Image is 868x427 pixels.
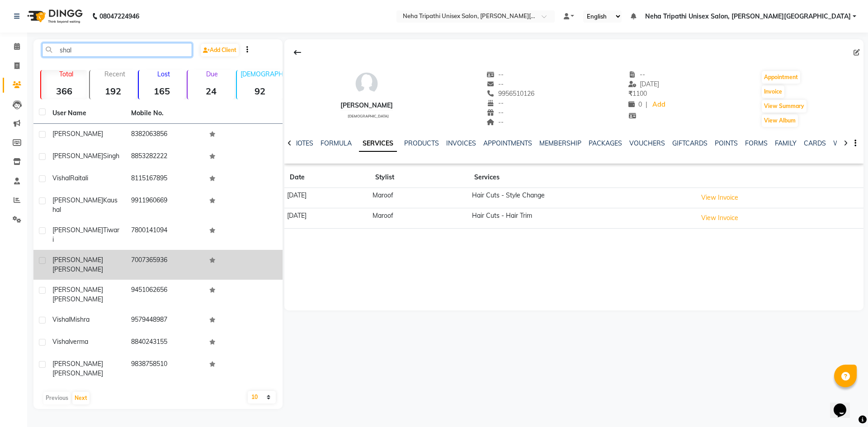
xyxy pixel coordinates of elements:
div: Back to Client [288,44,307,61]
button: Next [72,392,90,404]
a: PACKAGES [589,139,622,147]
span: [PERSON_NAME] [52,130,103,138]
td: 9911960669 [126,190,204,220]
span: -- [487,118,504,126]
span: [PERSON_NAME] [52,295,103,303]
p: Due [189,70,234,78]
a: APPOINTMENTS [483,139,532,147]
a: WALLET [833,139,859,147]
span: [PERSON_NAME] [52,360,103,368]
span: Neha Tripathi Unisex Salon, [PERSON_NAME][GEOGRAPHIC_DATA] [645,12,851,21]
a: CARDS [804,139,826,147]
span: [PERSON_NAME] [52,196,103,204]
span: singh [103,152,119,160]
span: [PERSON_NAME] [52,152,103,160]
th: User Name [47,103,126,124]
td: 9838758510 [126,354,204,384]
th: Mobile No. [126,103,204,124]
td: 9451062656 [126,280,204,310]
a: Add [651,99,667,111]
span: [DEMOGRAPHIC_DATA] [348,114,389,118]
span: -- [487,99,504,107]
a: SERVICES [359,136,397,152]
a: NOTES [293,139,313,147]
strong: 366 [41,85,87,97]
p: Total [45,70,87,78]
button: View Album [762,114,798,127]
span: -- [487,108,504,117]
span: Raitali [70,174,88,182]
td: Hair Cuts - Style Change [469,188,694,208]
a: INVOICES [446,139,476,147]
td: Hair Cuts - Hair Trim [469,208,694,228]
span: -- [628,70,646,79]
td: 8853282222 [126,146,204,168]
span: [PERSON_NAME] [52,369,103,377]
td: 9579448987 [126,310,204,332]
a: PRODUCTS [404,139,439,147]
p: Lost [142,70,185,78]
a: MEMBERSHIP [539,139,581,147]
strong: 165 [139,85,185,97]
td: [DATE] [284,188,370,208]
td: 7800141094 [126,220,204,250]
span: -- [487,80,504,88]
a: FAMILY [775,139,797,147]
strong: 24 [188,85,234,97]
span: 0 [628,100,642,108]
td: Maroof [370,188,469,208]
span: 9956510126 [487,89,535,98]
td: [DATE] [284,208,370,228]
td: 8382063856 [126,124,204,146]
span: [PERSON_NAME] [52,286,103,294]
strong: 92 [237,85,283,97]
span: ₹ [628,89,632,98]
b: 08047224946 [99,4,139,29]
a: FORMULA [321,139,352,147]
span: Vishal [52,174,70,182]
td: Maroof [370,208,469,228]
strong: 192 [90,85,136,97]
span: [PERSON_NAME] [52,226,103,234]
th: Services [469,167,694,188]
iframe: chat widget [830,391,859,418]
span: [DATE] [628,80,660,88]
td: 7007365936 [126,250,204,280]
button: Invoice [762,85,784,98]
input: Search by Name/Mobile/Email/Code [42,43,192,57]
a: VOUCHERS [629,139,665,147]
td: 8840243155 [126,332,204,354]
p: Recent [94,70,136,78]
td: 8115167895 [126,168,204,190]
button: View Invoice [697,191,742,205]
span: -- [487,70,504,79]
span: 1100 [628,89,647,98]
a: Add Client [201,44,239,56]
th: Date [284,167,370,188]
a: FORMS [745,139,768,147]
th: Stylist [370,167,469,188]
a: GIFTCARDS [672,139,708,147]
span: | [646,100,647,109]
img: logo [23,4,85,29]
span: [PERSON_NAME] [52,265,103,273]
a: POINTS [715,139,738,147]
span: [PERSON_NAME] [52,256,103,264]
span: Vishal [52,315,70,324]
button: View Summary [762,100,807,113]
button: Appointment [762,71,800,84]
p: [DEMOGRAPHIC_DATA] [241,70,283,78]
div: [PERSON_NAME] [340,101,393,110]
img: avatar [353,70,380,97]
span: Vishal [52,338,70,346]
span: Mishra [70,315,90,324]
span: verma [70,338,88,346]
button: View Invoice [697,211,742,225]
